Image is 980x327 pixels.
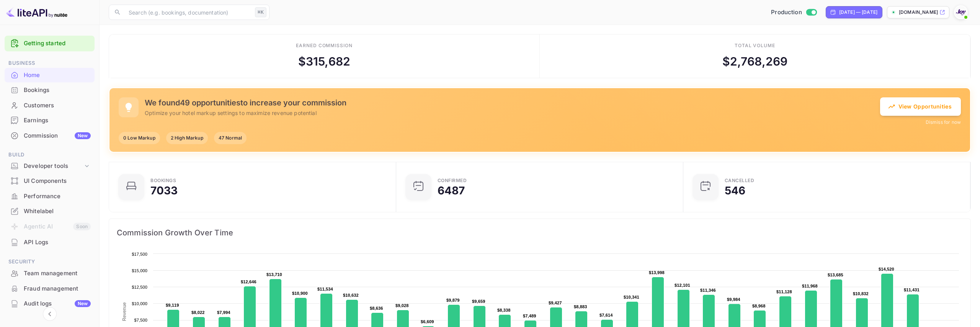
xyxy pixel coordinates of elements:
div: 546 [725,185,745,196]
span: Security [5,258,95,266]
text: $10,900 [292,291,308,296]
a: API Logs [5,235,95,249]
text: $13,710 [266,272,282,277]
text: $8,338 [497,308,511,312]
text: $8,636 [370,306,383,311]
text: $9,879 [446,298,460,302]
text: $11,968 [802,284,818,288]
input: Search (e.g. bookings, documentation) [124,5,252,20]
text: $12,500 [132,285,147,289]
text: $9,119 [166,303,179,307]
text: $10,832 [853,291,869,296]
p: [DOMAIN_NAME] [899,9,938,16]
div: $ 315,682 [298,53,350,70]
a: Home [5,68,95,82]
text: $9,427 [549,301,562,305]
div: Earnings [24,116,91,125]
span: Production [771,8,802,17]
div: New [75,300,91,307]
div: Team management [24,269,91,278]
div: Customers [5,98,95,113]
div: UI Components [24,177,91,186]
div: Home [5,68,95,83]
div: Performance [5,189,95,204]
a: CommissionNew [5,128,95,143]
a: UI Components [5,174,95,188]
div: Developer tools [5,159,95,173]
text: $10,341 [624,295,639,299]
img: With Joy [955,6,967,18]
a: Getting started [24,39,91,48]
text: $15,000 [132,268,147,273]
div: Audit logsNew [5,296,95,311]
a: Fraud management [5,281,95,296]
div: API Logs [24,238,91,247]
a: Earnings [5,113,95,127]
div: Developer tools [24,162,83,171]
div: 7033 [150,185,178,196]
span: 47 Normal [214,135,247,141]
span: Business [5,59,95,67]
text: $11,431 [904,288,920,292]
a: Performance [5,189,95,203]
div: 6487 [438,185,465,196]
div: Customers [24,101,91,110]
text: $12,646 [241,279,256,284]
div: Home [24,71,91,80]
div: Bookings [150,178,176,183]
text: $9,659 [472,299,485,304]
text: $10,632 [343,293,359,297]
text: $11,346 [700,288,716,292]
div: Whitelabel [5,204,95,219]
div: Fraud management [24,284,91,293]
text: $9,984 [727,297,740,302]
text: $13,998 [649,270,665,275]
h5: We found 49 opportunities to increase your commission [145,98,880,107]
div: Audit logs [24,299,91,308]
text: $7,614 [599,313,613,317]
text: $11,128 [776,289,792,294]
text: $12,101 [675,283,690,288]
a: Bookings [5,83,95,97]
div: Earned commission [296,42,353,49]
text: $8,883 [574,304,587,309]
text: $7,489 [523,314,536,318]
div: ⌘K [255,7,266,17]
text: $8,022 [191,310,205,315]
a: Audit logsNew [5,296,95,311]
div: Commission [24,131,91,140]
text: $7,994 [217,310,230,315]
div: Earnings [5,113,95,128]
div: Whitelabel [24,207,91,216]
text: $13,685 [828,273,843,277]
text: $17,500 [132,252,147,256]
div: API Logs [5,235,95,250]
text: $6,609 [421,319,434,324]
div: Total volume [735,42,776,49]
button: Collapse navigation [43,307,57,321]
div: Switch to Sandbox mode [768,8,820,17]
a: Whitelabel [5,204,95,218]
span: 0 Low Markup [119,135,160,141]
text: $8,968 [752,304,766,308]
button: Dismiss for now [926,119,961,126]
img: LiteAPI logo [6,6,67,18]
text: $9,028 [395,303,409,308]
div: CommissionNew [5,128,95,143]
div: Team management [5,266,95,281]
span: 2 High Markup [166,135,208,141]
a: Team management [5,266,95,280]
div: Confirmed [438,178,467,183]
div: Fraud management [5,281,95,296]
div: Bookings [5,83,95,98]
button: View Opportunities [880,97,961,116]
div: Getting started [5,36,95,51]
text: $11,534 [317,287,333,291]
div: Performance [24,192,91,201]
div: CANCELLED [725,178,755,183]
span: Commission Growth Over Time [117,227,963,239]
span: Build [5,151,95,159]
text: Revenue [122,302,127,321]
div: $ 2,768,269 [722,53,788,70]
div: UI Components [5,174,95,189]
